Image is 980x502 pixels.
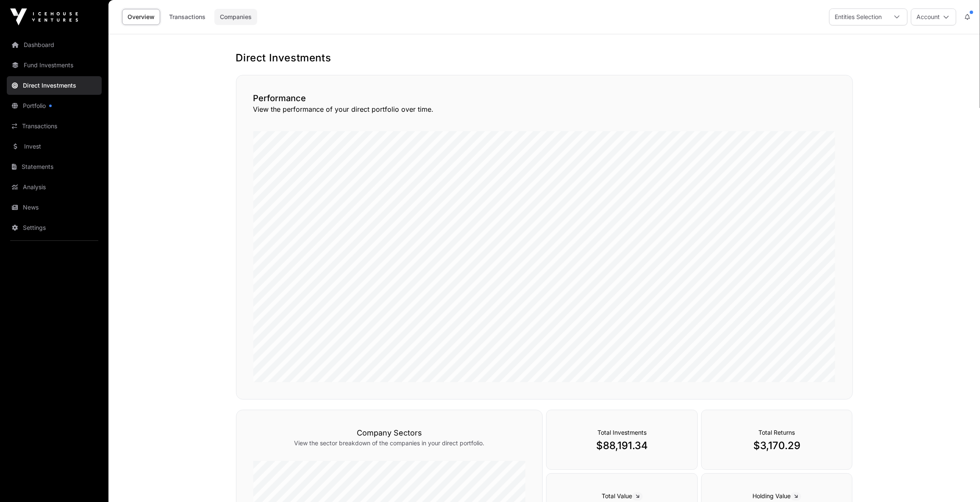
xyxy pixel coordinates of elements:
[7,178,102,196] a: Analysis
[7,36,102,54] a: Dashboard
[719,439,836,452] p: $3,170.29
[759,429,795,436] span: Total Returns
[253,92,836,104] h2: Performance
[7,56,102,74] a: Fund Investments
[752,492,801,499] span: Holding Value
[253,104,836,114] p: View the performance of your direct portfolio over time.
[7,137,102,156] a: Invest
[564,439,680,452] p: $88,191.34
[7,117,102,135] a: Transactions
[911,8,956,25] button: Account
[597,429,647,436] span: Total Investments
[602,492,643,499] span: Total Value
[7,157,102,176] a: Statements
[253,439,526,447] p: View the sector breakdown of the companies in your direct portfolio.
[7,76,102,95] a: Direct Investments
[164,9,211,25] a: Transactions
[7,97,102,115] a: Portfolio
[830,9,887,25] div: Entities Selection
[236,51,853,65] h1: Direct Investments
[938,461,980,502] iframe: Chat Widget
[7,218,102,237] a: Settings
[214,9,257,25] a: Companies
[253,427,526,439] h3: Company Sectors
[7,198,102,217] a: News
[122,9,160,25] a: Overview
[10,8,78,25] img: Icehouse Ventures Logo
